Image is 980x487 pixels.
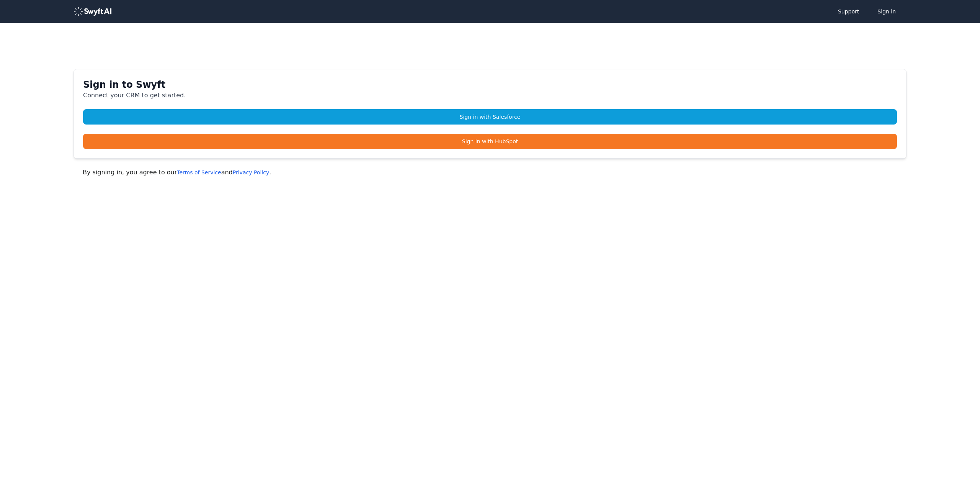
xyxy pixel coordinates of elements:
p: By signing in, you agree to our and . [83,168,897,177]
a: Terms of Service [177,169,221,175]
img: logo-488353a97b7647c9773e25e94dd66c4536ad24f66c59206894594c5eb3334934.png [73,7,112,16]
a: Privacy Policy [233,169,269,175]
a: Sign in with Salesforce [83,109,897,125]
button: Sign in [870,4,903,19]
a: Sign in with HubSpot [83,134,897,149]
p: Connect your CRM to get started. [83,91,897,100]
a: Support [830,4,867,19]
h1: Sign in to Swyft [83,79,897,91]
